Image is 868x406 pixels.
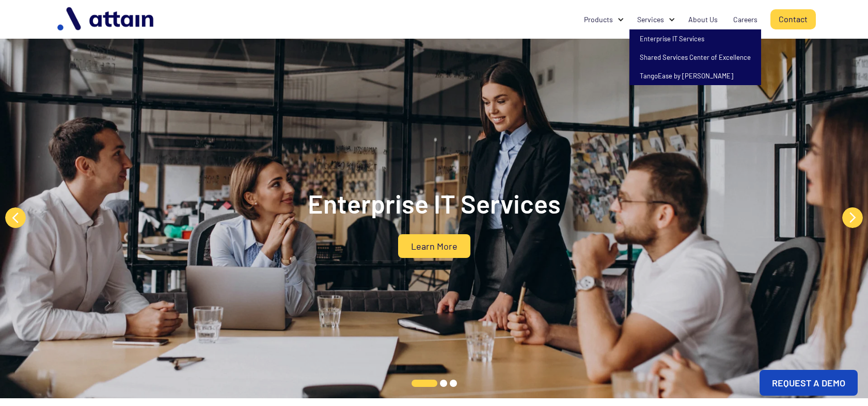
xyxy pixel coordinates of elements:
[637,14,664,25] div: Services
[228,188,641,219] h2: Enterprise IT Services
[398,234,470,258] a: Learn More
[52,3,161,36] img: logo
[440,380,447,387] button: 2 of 3
[576,10,629,29] div: Products
[725,10,765,29] a: Careers
[412,380,437,387] button: 1 of 3
[760,370,858,396] a: REQUEST A DEMO
[681,10,725,29] a: About Us
[584,14,613,25] div: Products
[629,10,681,29] div: Services
[629,48,761,67] a: Shared Services Center of Excellence
[842,207,863,228] button: Next
[733,14,757,25] div: Careers
[629,67,761,85] a: TangoEase by [PERSON_NAME]
[629,29,761,85] nav: Services
[450,380,457,387] button: 3 of 3
[770,9,816,29] a: Contact
[629,29,761,48] a: Enterprise IT Services
[5,207,26,228] button: Previous
[688,14,718,25] div: About Us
